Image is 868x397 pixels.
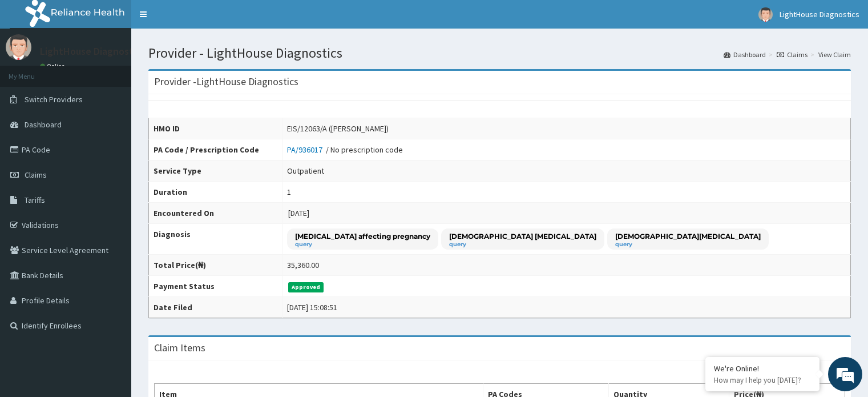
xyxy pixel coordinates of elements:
th: Duration [149,182,282,203]
th: Total Price(₦) [149,255,282,276]
th: HMO ID [149,118,282,139]
p: [DEMOGRAPHIC_DATA] [MEDICAL_DATA] [449,231,596,241]
span: Switch Providers [25,94,83,105]
a: Claims [777,50,808,59]
span: LightHouse Diagnostics [780,9,859,19]
a: Online [40,62,67,70]
span: Tariffs [25,195,45,205]
span: Dashboard [25,119,62,130]
div: Outpatient [287,165,324,177]
th: Diagnosis [149,224,282,255]
div: 1 [287,186,291,198]
p: LightHouse Diagnostics [40,46,146,57]
th: Date Filed [149,297,282,318]
small: query [615,242,761,247]
p: How may I help you today? [714,375,811,385]
th: Encountered On [149,203,282,224]
img: User Image [6,34,31,60]
div: 35,360.00 [287,259,319,271]
a: View Claim [818,50,851,59]
p: [MEDICAL_DATA] affecting pregnancy [295,231,430,241]
span: [DATE] [288,208,309,218]
a: Dashboard [724,50,766,59]
th: PA Code / Prescription Code [149,139,282,161]
h1: Provider - LightHouse Diagnostics [148,46,851,61]
small: query [295,242,430,247]
th: Payment Status [149,276,282,297]
span: Claims [25,170,47,180]
span: Approved [288,282,324,292]
a: PA/936017 [287,145,326,155]
div: EIS/12063/A ([PERSON_NAME]) [287,123,389,134]
div: / No prescription code [287,144,403,155]
div: We're Online! [714,363,811,374]
p: [DEMOGRAPHIC_DATA][MEDICAL_DATA] [615,231,761,241]
h3: Claim Items [154,343,205,353]
div: [DATE] 15:08:51 [287,302,337,313]
h3: Provider - LightHouse Diagnostics [154,77,298,87]
small: query [449,242,596,247]
th: Service Type [149,161,282,182]
img: User Image [758,7,773,22]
